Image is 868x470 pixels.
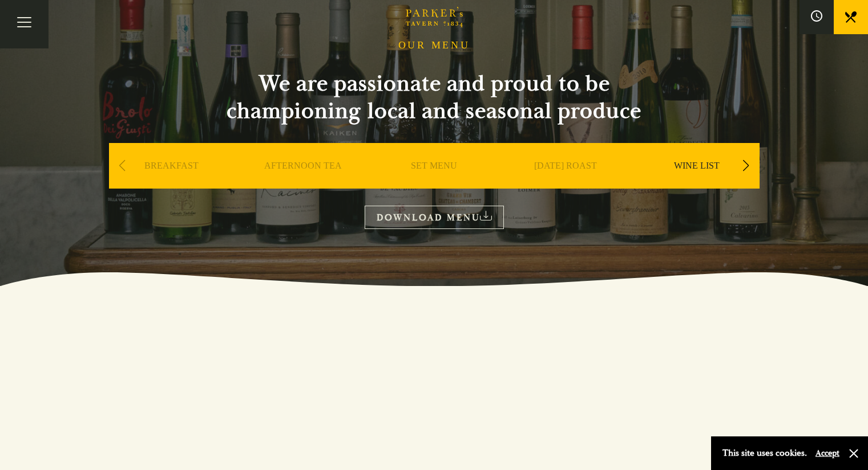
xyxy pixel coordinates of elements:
[240,143,366,223] div: 2 / 9
[738,153,754,178] div: Next slide
[722,445,807,461] p: This site uses cookies.
[206,70,663,125] h2: We are passionate and proud to be championing local and seasonal produce
[115,153,130,178] div: Previous slide
[674,160,720,206] a: WINE LIST
[848,448,859,459] button: Close and accept
[109,143,235,223] div: 1 / 9
[815,448,839,459] button: Accept
[411,160,457,206] a: SET MENU
[534,160,597,206] a: [DATE] ROAST
[503,143,628,223] div: 4 / 9
[634,143,760,223] div: 5 / 9
[398,39,470,52] h1: OUR MENU
[144,160,199,206] a: BREAKFAST
[365,206,504,229] a: DOWNLOAD MENU
[264,160,342,206] a: AFTERNOON TEA
[372,143,497,223] div: 3 / 9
